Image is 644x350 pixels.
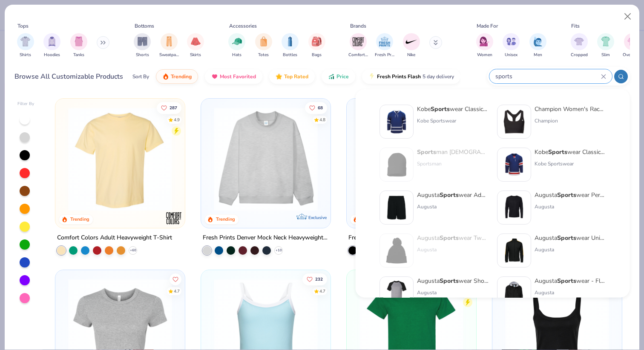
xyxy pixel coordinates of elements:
div: Kobe wear Classic Hockey Jersey [535,148,606,157]
div: Kobe Sportswear [535,160,606,168]
span: Fresh Prints [375,52,394,58]
span: Bottles [283,52,297,58]
button: Top Rated [269,69,315,84]
div: Filter By [17,101,34,107]
img: Bottles Image [285,37,295,46]
img: Comfort Colors Image [352,35,365,48]
img: Nike Image [405,35,418,48]
input: Try "T-Shirt" [494,71,601,81]
img: 170da812-54fc-4990-8218-8b6bbc69013a [383,194,410,221]
img: f5d85501-0dbb-4ee4-b115-c08fa3845d83 [210,107,322,211]
strong: Sports [557,234,576,242]
img: 42883582-bc95-4e14-a658-718650385dce [383,151,410,178]
button: filter button [228,33,245,58]
div: filter for Shorts [134,33,151,58]
button: filter button [70,33,87,58]
img: Cropped Image [574,37,584,46]
button: Most Favorited [205,69,262,84]
img: Oversized Image [627,37,637,46]
div: 4.7 [319,288,325,294]
button: filter button [282,33,299,58]
div: Sportsman [417,160,489,168]
div: Tops [17,22,29,30]
div: filter for Shirts [17,33,34,58]
button: Like [170,273,182,285]
div: Augusta wear Adult Octane Short [417,191,489,199]
strong: Sports [431,105,450,113]
div: Augusta [417,203,489,211]
img: Shirts Image [20,37,30,46]
img: 57d99528-edd9-4c37-a2fc-48c038db1075 [501,194,527,221]
img: flash.gif [368,73,375,80]
button: filter button [159,33,179,58]
div: filter for Tanks [70,33,87,58]
span: + 60 [130,248,136,253]
span: Comfort Colors [348,52,368,58]
button: filter button [255,33,272,58]
div: man [DEMOGRAPHIC_DATA]" Solid Knit Beanie [417,148,489,157]
img: most_fav.gif [211,73,218,80]
div: Sort By [132,73,149,80]
div: Augusta wear Short Sleeve Baseball Jersey [417,276,489,285]
div: Fresh Prints Boston Heavyweight Hoodie [348,233,460,243]
span: Shirts [20,52,31,58]
img: Shorts Image [138,37,147,46]
div: filter for Hats [228,33,245,58]
img: TopRated.gif [276,73,282,80]
img: 66e34bf3-17e1-40eb-8475-8afa4ff9b986 [501,237,527,264]
span: Skirts [190,52,201,58]
img: Sweatpants Image [164,37,174,46]
span: Exclusive [308,215,327,220]
div: filter for Skirts [187,33,204,58]
div: Fresh Prints Denver Mock Neck Heavyweight Sweatshirt [203,233,329,243]
button: Close [620,9,636,25]
div: filter for Women [476,33,493,58]
button: filter button [134,33,151,58]
span: Tanks [73,52,84,58]
div: filter for Bags [308,33,325,58]
span: Women [477,52,492,58]
button: Like [302,273,327,285]
span: Bags [312,52,322,58]
strong: Sports [440,234,459,242]
button: filter button [43,33,60,58]
span: Unisex [505,52,517,58]
div: Made For [477,22,498,30]
button: filter button [529,33,546,58]
button: filter button [476,33,493,58]
div: filter for Bottles [282,33,299,58]
button: filter button [375,33,394,58]
span: 5 day delivery [423,72,454,82]
img: a0913380-cd6e-4777-8898-bf59545c082f [383,280,410,307]
strong: Sports [417,148,436,156]
span: Most Favorited [220,73,256,80]
button: filter button [571,33,588,58]
div: Augusta [417,246,489,253]
span: Shorts [136,52,149,58]
button: filter button [623,33,642,58]
div: filter for Slim [597,33,614,58]
button: Like [305,102,327,114]
img: Tanks Image [74,37,83,46]
img: Skirts Image [191,37,201,46]
span: Cropped [571,52,588,58]
img: 3745069d-ac79-4102-9677-fa7ac27f2974 [383,237,410,264]
img: 029b8af0-80e6-406f-9fdc-fdf898547912 [64,107,176,211]
button: filter button [348,33,368,58]
div: Browse All Customizable Products [14,71,123,82]
button: Price [322,69,355,84]
button: filter button [503,33,520,58]
div: 4.7 [174,288,180,294]
div: Fits [571,22,580,30]
span: + 10 [276,248,282,253]
img: Fresh Prints Image [378,35,391,48]
img: Comfort Colors logo [165,210,182,227]
div: Kobe Sportswear [417,117,489,125]
span: 68 [318,105,323,110]
img: Bags Image [312,37,321,46]
button: filter button [17,33,34,58]
div: Augusta wear Two Layer Acrylic Knit Pom Beanie [417,233,489,242]
img: trending.gif [162,73,169,80]
button: filter button [403,33,420,58]
span: Slim [601,52,610,58]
